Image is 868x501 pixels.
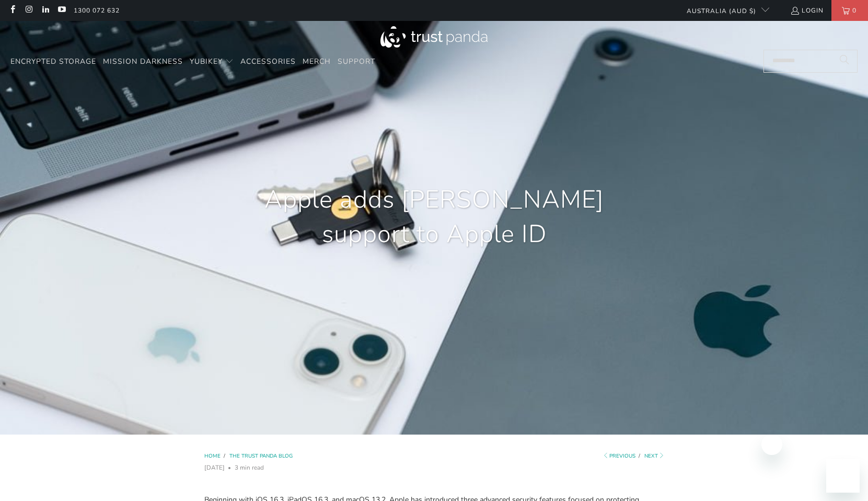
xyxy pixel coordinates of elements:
button: Search [831,50,858,73]
summary: YubiKey [190,50,234,74]
a: Accessories [240,50,296,74]
span: Home [204,452,221,460]
a: Trust Panda Australia on Facebook [8,6,17,15]
iframe: Close message [761,434,782,455]
a: 1300 072 632 [74,5,120,16]
a: Trust Panda Australia on YouTube [57,6,66,15]
a: Trust Panda Australia on Instagram [24,6,33,15]
input: Search... [763,50,858,73]
a: Merch [303,50,331,74]
span: 3 min read [235,462,264,473]
a: Mission Darkness [103,50,183,74]
span: / [224,452,228,460]
nav: Translation missing: en.navigation.header.main_nav [10,50,375,74]
a: Support [338,50,375,74]
a: Trust Panda Australia on LinkedIn [41,6,50,15]
img: Trust Panda Australia [380,26,488,48]
span: Accessories [240,56,296,66]
span: Merch [303,56,331,66]
a: The Trust Panda Blog [229,452,293,460]
span: Mission Darkness [103,56,183,66]
span: [DATE] [204,462,225,473]
a: Login [790,5,824,16]
iframe: Button to launch messaging window [826,459,860,493]
a: Encrypted Storage [10,50,96,74]
span: Encrypted Storage [10,56,96,66]
a: Next [644,452,664,460]
span: / [639,452,643,460]
span: YubiKey [190,56,223,66]
a: Home [204,452,222,460]
h1: Apple adds [PERSON_NAME] support to Apple ID [262,183,607,252]
span: Support [338,56,375,66]
a: Previous [603,452,636,460]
